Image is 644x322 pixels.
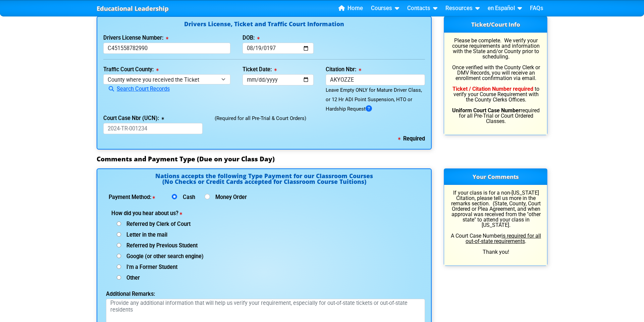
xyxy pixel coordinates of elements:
u: is required for all out-of-state requirements [466,233,541,244]
div: (Required for all Pre-Trial & Court Orders) [209,114,431,134]
p: If your class is for a non-[US_STATE] Citation, please tell us more in the remarks section. (Stat... [450,190,541,255]
b: Ticket / Citation Number required [452,86,533,92]
input: Google (or other search engine) [117,254,121,258]
input: Referred by Previous Student [117,243,121,247]
span: Referred by Clerk of Court [121,221,191,227]
input: mm/dd/yyyy [243,43,314,54]
span: Google (or other search engine) [121,253,204,259]
label: Money Order [213,195,247,200]
label: How did you hear about us? [111,211,216,216]
label: Additional Remarks: [106,291,186,297]
h3: Your Comments [444,169,547,185]
h3: Comments and Payment Type (Due on your Class Day) [97,155,547,163]
a: Home [336,3,366,13]
input: Letter in the mail [117,232,121,237]
h4: Drivers License, Ticket and Traffic Court Information [103,21,425,28]
b: Required [398,135,425,142]
label: Drivers License Number: [103,35,168,41]
label: Payment Method: [109,195,162,200]
input: mm/dd/yyyy [243,74,314,85]
a: Educational Leadership [97,3,169,14]
a: Search Court Records [103,86,170,92]
span: I'm a Former Student [121,264,177,270]
h3: Ticket/Court Info [444,16,547,33]
span: Letter in the mail [121,232,167,238]
b: Uniform Court Case Number [452,107,521,114]
label: DOB: [243,35,260,41]
a: en Español [485,3,525,13]
input: 2024-TR-001234 [103,123,203,134]
input: Format: A15CHIC or 1234-ABC [326,74,425,85]
label: Ticket Date: [243,67,277,72]
span: Other [121,275,140,281]
span: Referred by Previous Student [121,242,198,249]
h4: Nations accepts the following Type Payment for our Classroom Courses (No Checks or Credit Cards a... [103,173,425,187]
input: License or Florida ID Card Nbr [103,43,230,54]
div: Leave Empty ONLY for Mature Driver Class, or 12 Hr ADI Point Suspension, HTO or Hardship Request [326,85,425,114]
a: FAQs [527,3,546,13]
a: Courses [368,3,402,13]
p: Please be complete. We verify your course requirements and information with the State and/or Coun... [450,38,541,124]
label: Citation Nbr: [326,67,361,72]
input: Other [117,275,121,280]
label: Court Case Nbr (UCN): [103,116,164,121]
label: Cash [180,195,198,200]
a: Resources [443,3,482,13]
input: I'm a Former Student [117,265,121,269]
a: Contacts [405,3,440,13]
input: Referred by Clerk of Court [117,222,121,226]
label: Traffic Court County: [103,67,159,72]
